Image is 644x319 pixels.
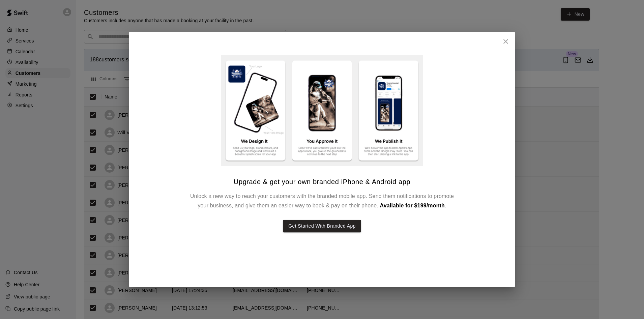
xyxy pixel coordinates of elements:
span: Available for $199/month [380,203,445,208]
button: Get Started With Branded App [283,220,361,232]
h5: Upgrade & get your own branded iPhone & Android app [234,177,410,186]
img: Branded app [221,55,423,167]
button: close [499,35,513,48]
h6: Unlock a new way to reach your customers with the branded mobile app. Send them notifications to ... [187,192,457,210]
a: Get Started With Branded App [283,210,361,232]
